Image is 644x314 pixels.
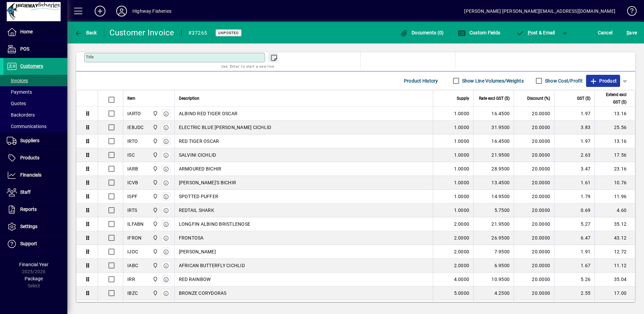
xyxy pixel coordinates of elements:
span: Reports [20,207,37,212]
td: 31.80 [594,300,635,314]
td: 20.0000 [514,203,554,217]
span: ELECTRIC BLUE [PERSON_NAME] CICHLID [179,124,271,131]
td: 4.77 [554,300,594,314]
div: 21.9500 [478,221,510,227]
div: 7.9500 [478,248,510,255]
td: 25.56 [594,121,635,134]
span: Quotes [7,101,26,106]
span: Cancel [598,27,613,38]
button: Add [89,5,111,17]
span: Highway Fisheries Ltd [151,110,159,117]
span: 2.0000 [454,221,470,227]
a: Invoices [3,75,67,86]
span: Highway Fisheries Ltd [151,289,159,297]
span: 4.0000 [454,276,470,283]
span: Suppliers [20,138,39,143]
td: 3.47 [554,162,594,176]
td: 20.0000 [514,107,554,121]
span: 5.0000 [454,290,470,296]
span: Communications [7,124,46,129]
span: BRONZE CORYDORAS [179,290,227,296]
span: Highway Fisheries Ltd [151,234,159,242]
span: Supply [457,95,469,102]
span: ALBINO RED TIGER OSCAR [179,110,238,117]
td: 0.69 [554,203,594,217]
div: 10.9500 [478,276,510,283]
td: 1.67 [554,259,594,273]
div: ICVB [127,179,138,186]
td: 5.26 [554,273,594,286]
td: 20.0000 [514,286,554,300]
td: 12.72 [594,245,635,259]
a: Staff [3,184,67,201]
span: Highway Fisheries Ltd [151,165,159,172]
div: 16.4500 [478,138,510,145]
div: 4.2500 [478,290,510,296]
div: 6.9500 [478,262,510,269]
div: 13.4500 [478,179,510,186]
span: Customers [20,63,43,69]
td: 2.55 [554,286,594,300]
span: 1.0000 [454,193,470,200]
a: Knowledge Base [622,1,636,23]
span: Staff [20,189,31,195]
div: 14.9500 [478,193,510,200]
td: 23.16 [594,162,635,176]
td: 4.60 [594,203,635,217]
span: Description [179,95,199,102]
td: 20.0000 [514,121,554,134]
span: POS [20,46,29,52]
a: Reports [3,201,67,218]
div: 26.9500 [478,234,510,241]
label: Show Line Volumes/Weights [461,77,524,84]
span: S [626,30,629,35]
span: FRONTOSA [179,234,204,241]
button: Save [625,27,639,39]
span: [PERSON_NAME]'S BICHIR [179,179,236,186]
span: Back [74,30,97,35]
span: SALVINI CICHLID [179,152,216,158]
span: 2.0000 [454,262,470,269]
span: Custom Fields [458,30,500,35]
td: 17.00 [594,286,635,300]
span: 1.0000 [454,138,470,145]
a: Settings [3,218,67,235]
button: Profile [111,5,132,17]
div: #37265 [188,28,207,38]
td: 20.0000 [514,134,554,148]
span: Settings [20,224,37,229]
div: Highway Fisheries [132,6,171,17]
span: Highway Fisheries Ltd [151,151,159,159]
td: 1.97 [554,134,594,148]
td: 35.04 [594,273,635,286]
span: 2.0000 [454,234,470,241]
div: IARB [127,165,138,172]
span: Highway Fisheries Ltd [151,248,159,255]
td: 1.61 [554,176,594,190]
label: Show Cost/Profit [544,77,583,84]
td: 10.76 [594,176,635,190]
td: 11.12 [594,259,635,273]
span: Highway Fisheries Ltd [151,124,159,131]
a: POS [3,41,67,58]
span: SPOTTED PUFFER [179,193,219,200]
span: Support [20,241,37,246]
div: ISPF [127,193,137,200]
span: Financial Year [19,262,49,267]
div: IJOC [127,248,138,255]
div: IRTS [127,207,137,214]
td: 6.47 [554,231,594,245]
td: 20.0000 [514,273,554,286]
span: LONGFIN ALBINO BRISTLENOSE [179,221,251,227]
span: Unposted [218,31,239,35]
div: IFRON [127,234,141,241]
span: Extend excl GST ($) [599,91,626,106]
span: REDTAIL SHARK [179,207,214,214]
app-page-header-button: Back [67,27,104,39]
span: Payments [7,89,32,95]
div: IARTO [127,110,141,117]
span: Product History [404,75,438,86]
span: Rate excl GST ($) [479,95,510,102]
td: 20.0000 [514,162,554,176]
td: 20.0000 [514,259,554,273]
